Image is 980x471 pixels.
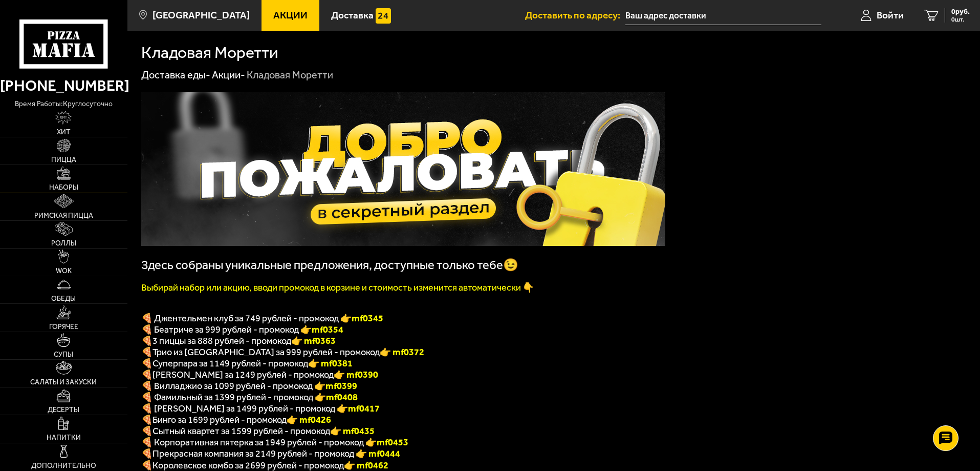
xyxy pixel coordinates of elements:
font: 🍕 [141,358,153,369]
b: 👉 mf0390 [334,369,378,380]
b: mf0399 [325,380,357,392]
b: 👉 mf0435 [330,425,375,437]
span: 0 руб. [951,8,970,15]
img: 1024x1024 [141,92,665,246]
b: mf0345 [352,313,383,324]
span: Роллы [51,240,76,247]
font: 👉 mf0444 [356,448,400,459]
span: Доставить по адресу: [525,10,625,20]
span: [GEOGRAPHIC_DATA] [153,10,250,20]
b: 👉 mf0426 [287,414,331,425]
div: Кладовая Моретти [247,69,333,82]
span: 🍕 Беатриче за 999 рублей - промокод 👉 [141,324,343,335]
span: Горячее [49,323,78,331]
span: Напитки [47,434,81,441]
b: 🍕 [141,425,153,437]
b: mf0417 [348,403,380,414]
span: Прекрасная компания за 2149 рублей - промокод [153,448,356,459]
span: 🍕 Вилладжио за 1099 рублей - промокод 👉 [141,380,357,392]
span: 🍕 Фамильный за 1399 рублей - промокод 👉 [141,392,358,403]
span: Войти [877,10,904,20]
b: 🍕 [141,369,153,380]
span: Королевское комбо за 2699 рублей - промокод [153,460,344,471]
font: 👉 mf0462 [344,460,388,471]
h1: Кладовая Моретти [141,45,278,61]
span: WOK [56,268,72,275]
span: Обеды [51,295,76,302]
font: 🍕 [141,335,153,346]
input: Ваш адрес доставки [625,6,821,25]
span: Пицца [51,156,76,163]
span: Сытный квартет за 1599 рублей - промокод [153,425,330,437]
span: 🍕 Корпоративная пятерка за 1949 рублей - промокод 👉 [141,437,408,448]
span: Римская пицца [34,212,93,219]
span: Суперпара за 1149 рублей - промокод [153,358,308,369]
b: mf0354 [312,324,343,335]
font: 🍕 [141,448,153,459]
span: Супы [54,351,73,358]
span: Акции [273,10,308,20]
span: Десерты [48,406,79,414]
span: Наборы [49,184,78,191]
span: Трио из [GEOGRAPHIC_DATA] за 999 рублей - промокод [153,346,380,358]
span: 0 шт. [951,16,970,23]
span: [PERSON_NAME] за 1249 рублей - промокод [153,369,334,380]
b: 🍕 [141,414,153,425]
a: Доставка еды- [141,69,210,81]
span: Здесь собраны уникальные предложения, доступные только тебе😉 [141,258,518,272]
font: 👉 mf0363 [291,335,336,346]
span: Хит [57,129,71,136]
span: Бинго за 1699 рублей - промокод [153,414,287,425]
span: Салаты и закуски [30,379,97,386]
font: 👉 mf0372 [380,346,424,358]
b: mf0453 [377,437,408,448]
font: 🍕 [141,346,153,358]
span: Доставка [331,10,374,20]
a: Акции- [212,69,245,81]
span: 🍕 Джентельмен клуб за 749 рублей - промокод 👉 [141,313,383,324]
font: Выбирай набор или акцию, вводи промокод в корзине и стоимость изменится автоматически 👇 [141,282,534,293]
b: mf0408 [326,392,358,403]
span: Дополнительно [31,462,96,469]
font: 👉 mf0381 [308,358,353,369]
font: 🍕 [141,460,153,471]
img: 15daf4d41897b9f0e9f617042186c801.svg [376,8,391,24]
span: 3 пиццы за 888 рублей - промокод [153,335,291,346]
span: 🍕 [PERSON_NAME] за 1499 рублей - промокод 👉 [141,403,380,414]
